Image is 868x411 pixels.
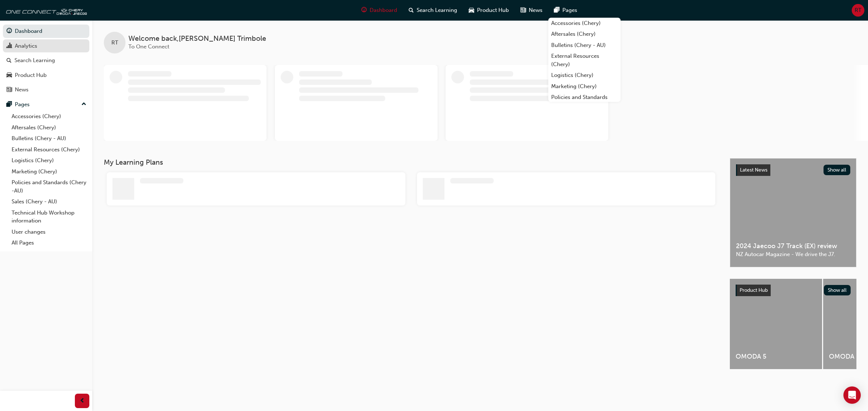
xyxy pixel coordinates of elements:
img: oneconnect [4,3,87,17]
a: Analytics [3,39,89,53]
a: Policies and Standards (Chery -AU) [548,92,621,111]
span: news-icon [520,6,526,15]
a: search-iconSearch Learning [403,3,463,18]
div: Pages [15,100,30,109]
a: Marketing (Chery) [9,166,89,177]
a: Policies and Standards (Chery -AU) [9,177,89,196]
div: Analytics [15,42,37,50]
span: News [529,6,542,14]
a: Product HubShow all [736,285,851,296]
span: To One Connect [128,43,169,50]
span: OMODA 5 [736,352,816,361]
a: Bulletins (Chery - AU) [9,133,89,144]
a: Product Hub [3,69,89,82]
span: prev-icon [80,397,85,406]
button: RT [852,4,864,17]
a: Marketing (Chery) [548,81,621,92]
span: Latest News [740,167,767,173]
a: News [3,83,89,96]
span: car-icon [469,6,474,15]
span: chart-icon [7,43,12,49]
a: Dashboard [3,25,89,38]
a: news-iconNews [515,3,548,18]
span: 2024 Jaecoo J7 Track (EX) review [736,242,850,250]
button: Show all [824,165,851,175]
a: Latest NewsShow all [736,164,850,176]
span: RT [111,39,118,47]
button: Show all [824,285,851,295]
a: Bulletins (Chery - AU) [548,40,621,51]
span: Search Learning [417,6,457,14]
span: up-icon [81,100,86,109]
div: Search Learning [14,56,55,65]
a: All Pages [9,237,89,248]
span: pages-icon [7,101,12,108]
span: search-icon [409,6,414,15]
span: search-icon [7,57,12,64]
span: guage-icon [361,6,367,15]
span: RT [855,6,861,14]
a: guage-iconDashboard [356,3,403,18]
div: Product Hub [15,71,47,79]
a: car-iconProduct Hub [463,3,515,18]
span: Welcome back , [PERSON_NAME] Trimbole [128,35,266,43]
a: Search Learning [3,54,89,67]
a: Logistics (Chery) [548,70,621,81]
span: Product Hub [477,6,509,14]
a: Latest NewsShow all2024 Jaecoo J7 Track (EX) reviewNZ Autocar Magazine - We drive the J7. [730,158,856,267]
a: Sales (Chery - AU) [9,196,89,207]
span: car-icon [7,72,12,79]
a: pages-iconPages [548,3,583,18]
span: Pages [562,6,577,14]
span: Dashboard [370,6,397,14]
a: Accessories (Chery) [548,18,621,29]
a: Accessories (Chery) [9,111,89,122]
span: guage-icon [7,28,12,35]
a: User changes [9,226,89,238]
a: OMODA 5 [730,279,822,369]
button: DashboardAnalyticsSearch LearningProduct HubNews [3,23,89,98]
button: Pages [3,98,89,111]
a: External Resources (Chery) [9,144,89,155]
a: Logistics (Chery) [9,155,89,166]
span: Product Hub [740,287,768,293]
a: Aftersales (Chery) [9,122,89,133]
a: Technical Hub Workshop information [9,207,89,226]
a: Aftersales (Chery) [548,29,621,40]
div: Open Intercom Messenger [843,386,861,404]
div: News [15,86,29,94]
h3: My Learning Plans [104,158,718,166]
span: news-icon [7,87,12,93]
span: NZ Autocar Magazine - We drive the J7. [736,250,850,259]
a: External Resources (Chery) [548,51,621,70]
span: pages-icon [554,6,559,15]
